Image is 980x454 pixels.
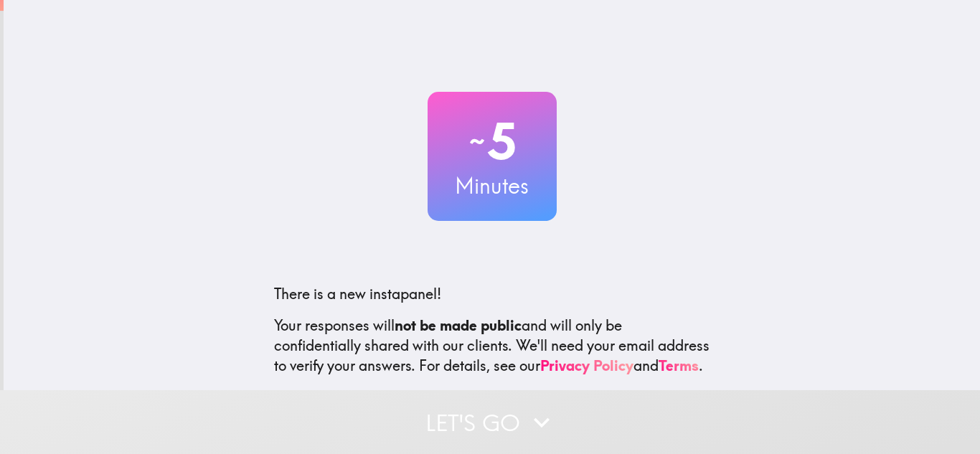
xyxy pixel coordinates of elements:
[659,356,699,374] a: Terms
[274,316,710,376] p: Your responses will and will only be confidentially shared with our clients. We'll need your emai...
[428,171,557,201] h3: Minutes
[274,285,441,303] span: There is a new instapanel!
[428,112,557,171] h2: 5
[274,387,710,427] p: This invite is exclusively for you, please do not share it. Complete it soon because spots are li...
[467,120,487,163] span: ~
[395,316,522,334] b: not be made public
[540,356,633,374] a: Privacy Policy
